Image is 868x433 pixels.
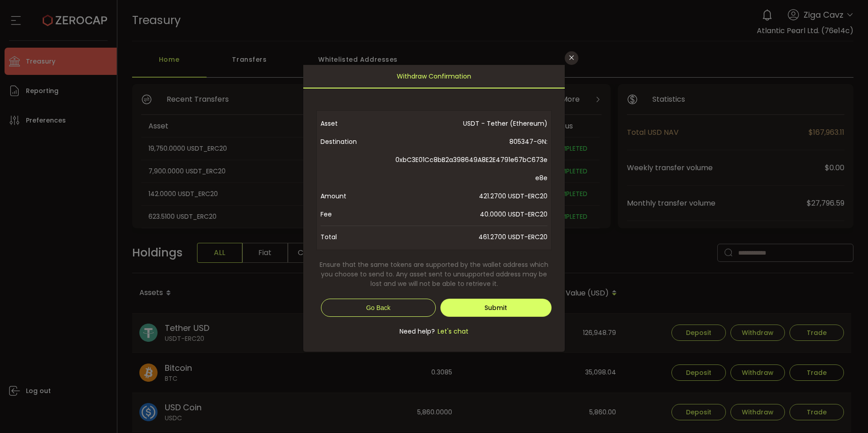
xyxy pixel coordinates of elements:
button: Go Back [321,299,436,317]
span: Total [321,228,393,246]
span: Go Back [366,304,390,311]
span: Submit [484,303,507,312]
span: Ensure that the same tokens are supported by the wallet address which you choose to send to. Any ... [316,260,552,289]
span: USDT - Tether (Ethereum) [393,114,547,133]
button: Submit [440,299,552,317]
div: dialog [303,65,565,352]
span: Asset [321,114,393,133]
span: Destination [321,133,393,187]
span: Fee [321,205,393,223]
span: 40.0000 USDT-ERC20 [393,205,547,223]
span: Let's chat [435,327,469,336]
span: 421.2700 USDT-ERC20 [393,187,547,205]
span: Need help? [399,327,435,336]
iframe: Chat Widget [823,389,868,433]
span: Withdraw Confirmation [397,65,471,88]
span: 805347-GN: 0xbC3E01Cc8bB2a398649A8E2E4791e67bC673ee8e [393,133,547,187]
span: Amount [321,187,393,205]
span: 461.2700 USDT-ERC20 [393,228,547,246]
